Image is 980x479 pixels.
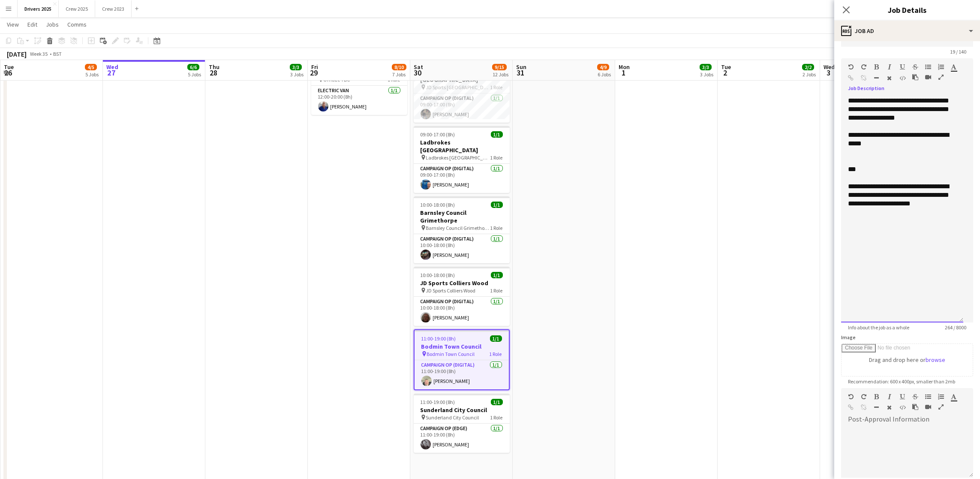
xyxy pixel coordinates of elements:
[64,19,90,30] a: Comms
[874,63,880,70] button: Bold
[912,393,918,400] button: Strikethrough
[874,75,880,81] button: Horizontal Line
[95,0,132,17] button: Crew 2023
[310,68,318,78] span: 29
[427,351,475,357] span: Bodmin Town Council
[4,63,14,71] span: Tue
[414,139,510,154] h3: Ladbrokes [GEOGRAPHIC_DATA]
[491,202,503,208] span: 1/1
[187,64,199,70] span: 6/6
[490,84,503,90] span: 1 Role
[24,19,41,30] a: Edit
[887,63,893,70] button: Italic
[938,63,944,70] button: Ordered List
[414,267,510,326] app-job-card: 10:00-18:00 (8h)1/1JD Sports Colliers Wood JD Sports Colliers Wood1 RoleCampaign Op (Digital)1/11...
[490,154,503,161] span: 1 Role
[490,335,502,342] span: 1/1
[414,406,510,414] h3: Sunderland City Council
[290,71,304,78] div: 3 Jobs
[874,393,880,400] button: Bold
[516,63,526,71] span: Sun
[414,424,510,453] app-card-role: Campaign Op (Edge)1/111:00-19:00 (8h)[PERSON_NAME]
[938,74,944,81] button: Fullscreen
[392,71,406,78] div: 7 Jobs
[490,351,502,357] span: 1 Role
[59,0,95,17] button: Crew 2025
[106,63,118,71] span: Wed
[28,51,50,57] span: Week 35
[426,154,490,161] span: Ladbrokes [GEOGRAPHIC_DATA]
[311,56,407,115] app-job-card: 12:00-20:00 (8h)1/1Omaze TBC Omaze TBC1 RoleElectric Van1/112:00-20:00 (8h)[PERSON_NAME]
[414,126,510,193] app-job-card: 09:00-17:00 (8h)1/1Ladbrokes [GEOGRAPHIC_DATA] Ladbrokes [GEOGRAPHIC_DATA]1 RoleCampaign Op (Digi...
[421,399,455,405] span: 11:00-19:00 (8h)
[7,50,27,58] div: [DATE]
[414,234,510,263] app-card-role: Campaign Op (Digital)1/110:00-18:00 (8h)[PERSON_NAME]
[414,56,510,123] div: 09:00-17:00 (8h)1/1JD Sports [GEOGRAPHIC_DATA] JD Sports [GEOGRAPHIC_DATA]1 RoleCampaign Op (Digi...
[421,131,455,138] span: 09:00-17:00 (8h)
[421,335,456,342] span: 11:00-19:00 (8h)
[700,71,713,78] div: 3 Jobs
[414,196,510,263] app-job-card: 10:00-18:00 (8h)1/1Barnsley Council Grimethorpe Barnsley Council Grimethorpe1 RoleCampaign Op (Di...
[414,329,510,390] app-job-card: 11:00-19:00 (8h)1/1Bodmin Town Council Bodmin Town Council1 RoleCampaign Op (Digital)1/111:00-19:...
[311,86,407,115] app-card-role: Electric Van1/112:00-20:00 (8h)[PERSON_NAME]
[491,272,503,278] span: 1/1
[67,21,87,28] span: Comms
[421,202,455,208] span: 10:00-18:00 (8h)
[899,75,905,81] button: HTML Code
[414,93,510,123] app-card-role: Campaign Op (Digital)1/109:00-17:00 (8h)[PERSON_NAME]
[105,68,118,78] span: 27
[491,399,503,405] span: 1/1
[925,393,931,400] button: Unordered List
[899,393,905,400] button: Underline
[841,378,962,385] span: Recommendation: 600 x 400px, smaller than 2mb
[721,63,731,71] span: Tue
[912,74,918,81] button: Paste as plain text
[848,393,854,400] button: Undo
[27,21,37,28] span: Edit
[42,19,62,30] a: Jobs
[415,360,509,389] app-card-role: Campaign Op (Digital)1/111:00-19:00 (8h)[PERSON_NAME]
[18,0,59,17] button: Drivers 2025
[415,343,509,350] h3: Bodmin Town Council
[392,64,406,70] span: 8/10
[414,297,510,326] app-card-role: Campaign Op (Digital)1/110:00-18:00 (8h)[PERSON_NAME]
[3,68,14,78] span: 26
[414,394,510,453] app-job-card: 11:00-19:00 (8h)1/1Sunderland City Council Sunderland City Council1 RoleCampaign Op (Edge)1/111:0...
[700,64,712,70] span: 3/3
[412,68,423,78] span: 30
[848,63,854,70] button: Undo
[490,225,503,231] span: 1 Role
[841,324,916,331] span: Info about the job as a whole
[803,71,816,78] div: 2 Jobs
[85,71,99,78] div: 5 Jobs
[861,63,867,70] button: Redo
[834,21,980,41] div: Job Ad
[617,68,630,78] span: 1
[887,393,893,400] button: Italic
[822,68,835,78] span: 3
[874,404,880,411] button: Horizontal Line
[46,21,59,28] span: Jobs
[414,279,510,287] h3: JD Sports Colliers Wood
[951,63,957,70] button: Text Color
[490,414,503,421] span: 1 Role
[493,71,508,78] div: 12 Jobs
[824,63,835,71] span: Wed
[912,404,918,410] button: Paste as plain text
[311,63,318,71] span: Fri
[426,225,490,231] span: Barnsley Council Grimethorpe
[598,71,611,78] div: 6 Jobs
[491,131,503,138] span: 1/1
[426,287,476,294] span: JD Sports Colliers Wood
[426,84,490,90] span: JD Sports [GEOGRAPHIC_DATA]
[414,209,510,224] h3: Barnsley Council Grimethorpe
[887,404,893,411] button: Clear Formatting
[85,64,97,70] span: 4/5
[834,4,980,15] h3: Job Details
[597,64,609,70] span: 4/9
